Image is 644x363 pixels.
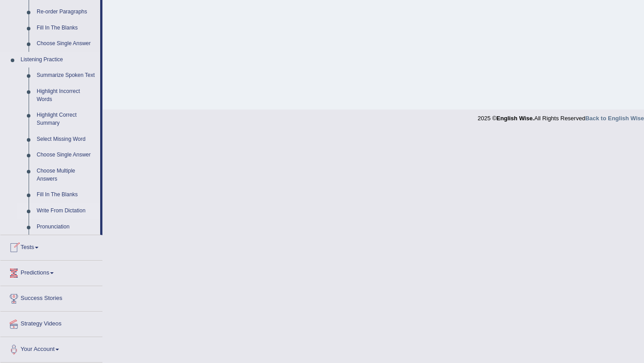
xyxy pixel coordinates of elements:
a: Highlight Incorrect Words [33,84,100,107]
a: Fill In The Blanks [33,20,100,36]
a: Re-order Paragraphs [33,4,100,20]
a: Choose Multiple Answers [33,163,100,187]
a: Strategy Videos [0,312,102,334]
a: Choose Single Answer [33,36,100,52]
a: Success Stories [0,286,102,308]
a: Highlight Correct Summary [33,107,100,131]
a: Predictions [0,261,102,283]
a: Tests [0,235,102,257]
a: Back to English Wise [585,115,644,122]
a: Listening Practice [17,52,100,68]
div: 2025 © All Rights Reserved [478,110,644,122]
a: Fill In The Blanks [33,187,100,203]
a: Write From Dictation [33,203,100,219]
a: Summarize Spoken Text [33,68,100,84]
a: Select Missing Word [33,131,100,148]
strong: English Wise. [496,115,534,122]
a: Pronunciation [33,219,100,235]
a: Your Account [0,337,102,359]
a: Choose Single Answer [33,147,100,163]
